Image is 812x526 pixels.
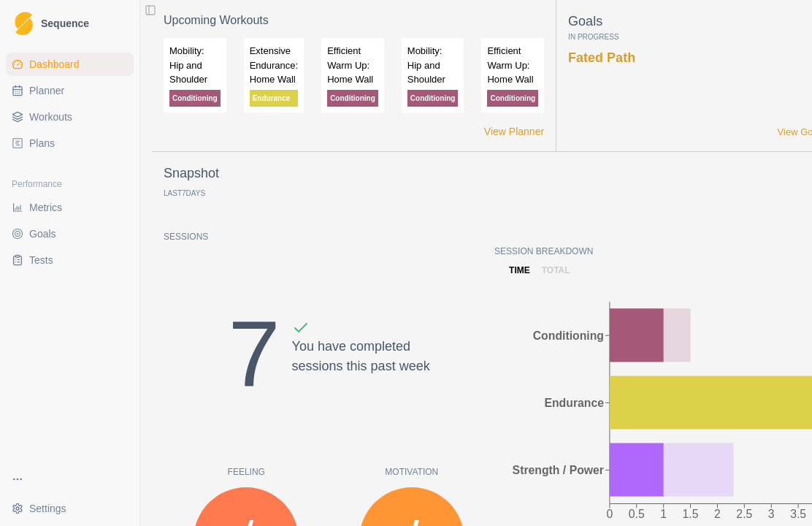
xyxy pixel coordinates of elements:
[250,44,298,87] p: Extensive Endurance: Home Wall
[6,131,134,155] a: Plans
[164,465,329,479] p: Feeling
[228,284,280,424] div: 7
[568,50,635,65] a: Fated Path
[29,136,55,150] span: Plans
[6,6,134,41] a: LogoSequence
[768,507,775,519] tspan: 3
[533,329,604,341] tspan: Conditioning
[164,12,544,29] p: Upcoming Workouts
[29,200,62,215] span: Metrics
[169,90,221,107] p: Conditioning
[15,12,33,36] img: Logo
[6,196,134,219] a: Metrics
[6,79,134,102] a: Planner
[509,264,530,277] p: time
[29,226,56,241] span: Goals
[660,507,667,519] tspan: 1
[487,44,538,87] p: Efficient Warm Up: Home Wall
[545,396,605,408] tspan: Endurance
[714,507,721,519] tspan: 2
[292,319,430,424] div: You have completed sessions this past week
[790,507,806,519] tspan: 3.5
[6,53,134,76] a: Dashboard
[607,507,613,519] tspan: 0
[6,222,134,245] a: Goals
[29,83,64,98] span: Planner
[164,230,494,243] p: Sessions
[736,507,752,519] tspan: 2.5
[29,110,72,124] span: Workouts
[327,90,378,107] p: Conditioning
[29,57,80,72] span: Dashboard
[41,18,89,28] span: Sequence
[513,464,604,476] tspan: Strength / Power
[327,44,378,87] p: Efficient Warm Up: Home Wall
[6,105,134,129] a: Workouts
[484,124,544,140] a: View Planner
[683,507,699,519] tspan: 1.5
[182,189,186,197] span: 7
[6,172,134,196] div: Performance
[29,253,53,267] span: Tests
[169,44,221,87] p: Mobility: Hip and Shoulder
[6,497,134,520] button: Settings
[487,90,538,107] p: Conditioning
[407,90,459,107] p: Conditioning
[542,264,570,277] p: total
[6,248,134,272] a: Tests
[250,90,298,107] p: Endurance
[629,507,645,519] tspan: 0.5
[164,164,219,183] p: Snapshot
[164,189,205,197] p: Last Days
[407,44,459,87] p: Mobility: Hip and Shoulder
[329,465,495,479] p: Motivation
